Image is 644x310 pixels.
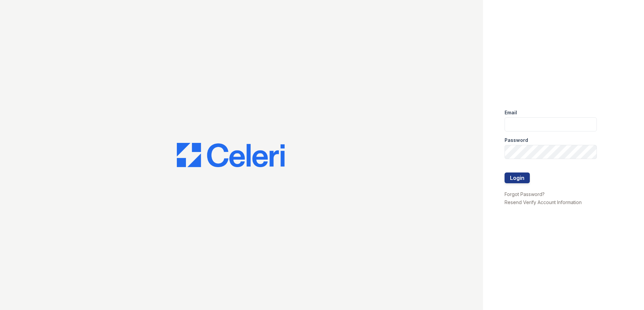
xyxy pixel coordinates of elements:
[177,143,285,167] img: CE_Logo_Blue-a8612792a0a2168367f1c8372b55b34899dd931a85d93a1a3d3e32e68fde9ad4.png
[505,199,582,205] a: Resend Verify Account Information
[505,109,517,116] label: Email
[505,137,528,144] label: Password
[505,172,530,183] button: Login
[505,191,545,197] a: Forgot Password?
